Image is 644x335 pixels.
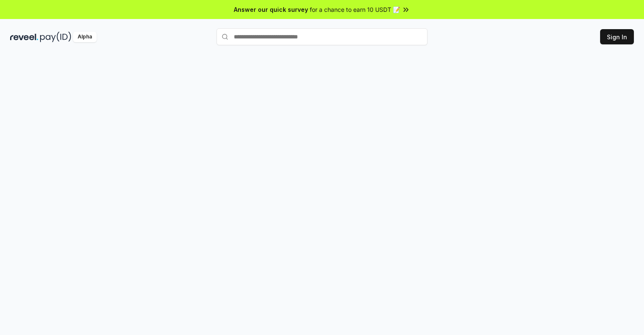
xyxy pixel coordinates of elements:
[10,32,38,42] img: reveel_dark
[40,32,71,42] img: pay_id
[234,5,308,14] span: Answer our quick survey
[310,5,400,14] span: for a chance to earn 10 USDT 📝
[600,29,634,44] button: Sign In
[73,32,97,42] div: Alpha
